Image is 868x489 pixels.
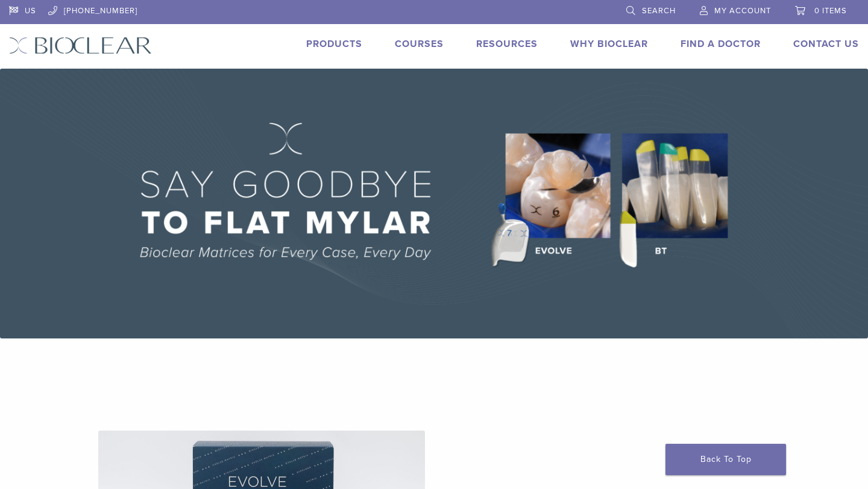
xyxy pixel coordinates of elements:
[681,38,761,50] a: Find A Doctor
[9,37,152,54] img: Bioclear
[570,38,648,50] a: Why Bioclear
[395,38,444,50] a: Courses
[476,38,538,50] a: Resources
[306,38,362,50] a: Products
[814,6,847,16] span: 0 items
[642,6,676,16] span: Search
[714,6,771,16] span: My Account
[793,38,859,50] a: Contact Us
[665,444,786,475] a: Back To Top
